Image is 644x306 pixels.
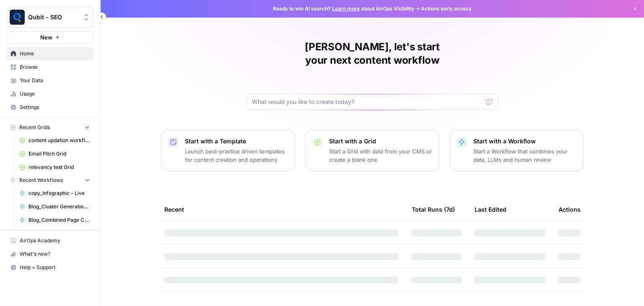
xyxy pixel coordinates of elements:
[273,5,414,13] span: Ready to win AI search? about AirOps Visibility
[20,264,90,271] span: Help + Support
[20,237,90,244] span: AirOps Academy
[20,50,90,57] span: Home
[473,147,576,164] p: Start a Workflow that combines your data, LLMs and human review
[19,176,63,184] span: Recent Workflows
[329,137,432,145] p: Start with a Grid
[332,5,360,12] a: Learn more
[7,261,93,274] button: Help + Support
[16,161,93,174] a: relevancy test Grid
[20,90,90,98] span: Usage
[16,213,93,227] a: Blog_Combined Page Content analysis v2
[7,101,93,114] a: Settings
[185,137,288,145] p: Start with a Template
[16,200,93,213] a: Blog_Cluster Generation V3a1 with WP Integration [Live site]
[16,187,93,200] a: copy_Infographic - Live
[28,13,79,21] span: Qubit - SEO
[558,198,581,221] div: Actions
[7,234,93,247] a: AirOps Academy
[16,134,93,147] a: content updation workflow
[7,87,93,101] a: Usage
[421,5,472,13] span: Actions early access
[29,163,90,171] span: relevancy test Grid
[7,31,93,44] button: New
[29,137,90,144] span: content updation workflow
[412,198,455,221] div: Total Runs (7d)
[29,216,90,224] span: Blog_Combined Page Content analysis v2
[7,60,93,74] a: Browse
[7,248,93,260] div: What's new?
[29,189,90,197] span: copy_Infographic - Live
[16,147,93,161] a: Email Pitch Grid
[252,98,483,106] input: What would you like to create today?
[20,104,90,111] span: Settings
[475,198,506,221] div: Last Edited
[305,130,439,171] button: Start with a GridStart a Grid with data from your CMS or create a blank one
[19,124,50,131] span: Recent Grids
[329,147,432,164] p: Start a Grid with data from your CMS or create a blank one
[7,7,93,28] button: Workspace: Qubit - SEO
[7,174,93,187] button: Recent Workflows
[7,121,93,134] button: Recent Grids
[473,137,576,145] p: Start with a Workflow
[10,10,25,25] img: Qubit - SEO Logo
[29,203,90,210] span: Blog_Cluster Generation V3a1 with WP Integration [Live site]
[40,33,52,41] span: New
[449,130,584,171] button: Start with a WorkflowStart a Workflow that combines your data, LLMs and human review
[7,47,93,60] a: Home
[247,40,498,67] h1: [PERSON_NAME], let's start your next content workflow
[161,130,295,171] button: Start with a TemplateLaunch best-practice driven templates for content creation and operations
[185,147,288,164] p: Launch best-practice driven templates for content creation and operations
[20,63,90,71] span: Browse
[164,198,398,221] div: Recent
[7,74,93,87] a: Your Data
[7,247,93,261] button: What's new?
[29,150,90,158] span: Email Pitch Grid
[20,77,90,84] span: Your Data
